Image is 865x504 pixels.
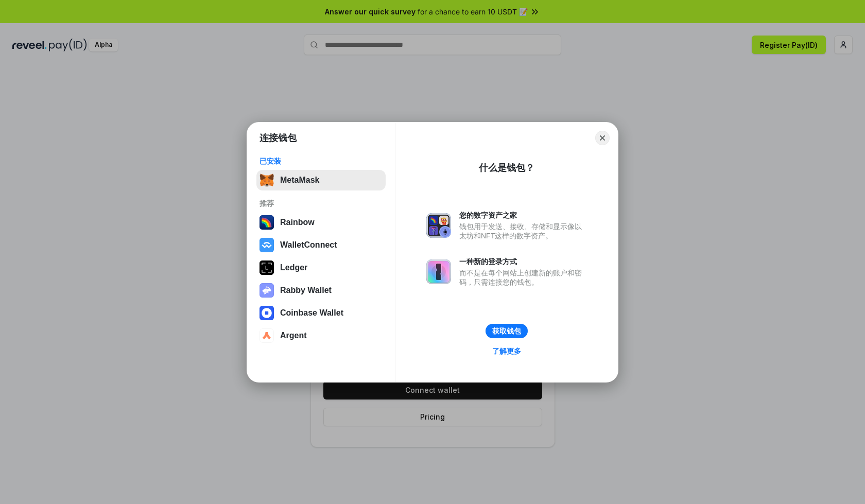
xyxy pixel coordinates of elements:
[259,215,274,230] img: svg+xml,%3Csvg%20width%3D%22120%22%20height%3D%22120%22%20viewBox%3D%220%200%20120%20120%22%20fil...
[459,222,587,240] div: 钱包用于发送、接收、存储和显示像以太坊和NFT这样的数字资产。
[259,260,274,275] img: svg+xml,%3Csvg%20xmlns%3D%22http%3A%2F%2Fwww.w3.org%2F2000%2Fsvg%22%20width%3D%2228%22%20height%3...
[459,257,587,266] div: 一种新的登录方式
[256,235,386,255] button: WalletConnect
[459,211,587,220] div: 您的数字资产之家
[426,213,451,238] img: svg+xml,%3Csvg%20xmlns%3D%22http%3A%2F%2Fwww.w3.org%2F2000%2Fsvg%22%20fill%3D%22none%22%20viewBox...
[280,218,315,227] div: Rainbow
[256,325,386,346] button: Argent
[280,308,343,318] div: Coinbase Wallet
[280,331,307,340] div: Argent
[259,132,297,144] h1: 连接钱包
[280,286,332,295] div: Rabby Wallet
[595,131,610,145] button: Close
[280,263,307,272] div: Ledger
[259,328,274,343] img: svg+xml,%3Csvg%20width%3D%2228%22%20height%3D%2228%22%20viewBox%3D%220%200%2028%2028%22%20fill%3D...
[280,240,337,250] div: WalletConnect
[256,257,386,278] button: Ledger
[492,326,521,336] div: 获取钱包
[486,344,527,358] a: 了解更多
[486,324,528,338] button: 获取钱包
[259,199,383,208] div: 推荐
[492,346,521,356] div: 了解更多
[256,170,386,190] button: MetaMask
[259,283,274,298] img: svg+xml,%3Csvg%20xmlns%3D%22http%3A%2F%2Fwww.w3.org%2F2000%2Fsvg%22%20fill%3D%22none%22%20viewBox...
[256,303,386,323] button: Coinbase Wallet
[459,268,587,287] div: 而不是在每个网站上创建新的账户和密码，只需连接您的钱包。
[259,157,383,166] div: 已安装
[479,162,534,174] div: 什么是钱包？
[256,212,386,233] button: Rainbow
[259,238,274,252] img: svg+xml,%3Csvg%20width%3D%2228%22%20height%3D%2228%22%20viewBox%3D%220%200%2028%2028%22%20fill%3D...
[259,306,274,320] img: svg+xml,%3Csvg%20width%3D%2228%22%20height%3D%2228%22%20viewBox%3D%220%200%2028%2028%22%20fill%3D...
[259,173,274,187] img: svg+xml,%3Csvg%20fill%3D%22none%22%20height%3D%2233%22%20viewBox%3D%220%200%2035%2033%22%20width%...
[256,280,386,301] button: Rabby Wallet
[426,259,451,284] img: svg+xml,%3Csvg%20xmlns%3D%22http%3A%2F%2Fwww.w3.org%2F2000%2Fsvg%22%20fill%3D%22none%22%20viewBox...
[280,176,319,185] div: MetaMask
